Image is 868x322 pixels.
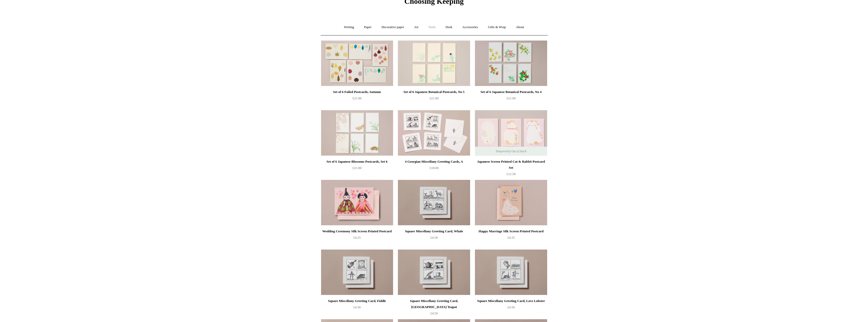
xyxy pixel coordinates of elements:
[321,298,393,319] a: Square Miscellany Greeting Card, Fiddle £4.50
[404,1,464,5] a: Choosing Keeping
[398,110,470,156] img: 4 Georgian Miscellany Greeting Cards, A
[424,21,440,34] a: Tools
[399,298,469,310] div: Square Miscellany Greeting Card, [GEOGRAPHIC_DATA] Teapot
[321,41,393,86] a: Set of 6 Foiled Postcards, Autumn Set of 6 Foiled Postcards, Autumn
[475,180,547,225] a: Happy Marriage Silk Screen Printed Postcard Happy Marriage Silk Screen Printed Postcard
[398,110,470,156] a: 4 Georgian Miscellany Greeting Cards, A 4 Georgian Miscellany Greeting Cards, A
[321,110,393,156] a: Set of 6 Japanese Blossoms Postcards, Set 6 Set of 6 Japanese Blossoms Postcards, Set 6
[321,250,393,295] a: Square Miscellany Greeting Card, Fiddle Square Miscellany Greeting Card, Fiddle
[321,159,393,179] a: Set of 6 Japanese Blossoms Postcards, Set 6 £21.00
[339,21,359,34] a: Writing
[399,159,469,165] div: 4 Georgian Miscellany Greeting Cards, A
[476,228,546,234] div: Happy Marriage Silk Screen Printed Postcard
[476,159,546,171] div: Japanese Screen Printed Cat & Rabbit Postcard Set
[398,180,470,225] img: Square Miscellany Greeting Card, Whale
[398,250,470,295] img: Square Miscellany Greeting Card, China Teapot
[322,228,392,234] div: Wedding Ceremony Silk Screen Printed Postcard
[322,89,392,95] div: Set of 6 Foiled Postcards, Autumn
[398,250,470,295] a: Square Miscellany Greeting Card, China Teapot Square Miscellany Greeting Card, China Teapot
[511,21,529,34] a: About
[321,110,393,156] img: Set of 6 Japanese Blossoms Postcards, Set 6
[483,21,510,34] a: Gifts & Wrap
[353,166,362,170] span: £21.00
[399,89,469,95] div: Set of 6 Japanese Botanical Postcards, No 5
[398,298,470,319] a: Square Miscellany Greeting Card, [GEOGRAPHIC_DATA] Teapot £4.50
[475,110,547,156] a: Japanese Screen Printed Cat & Rabbit Postcard Set Japanese Screen Printed Cat & Rabbit Postcard S...
[322,298,392,304] div: Square Miscellany Greeting Card, Fiddle
[475,250,547,295] a: Square Miscellany Greeting Card, Love Lobster Square Miscellany Greeting Card, Love Lobster
[475,298,547,319] a: Square Miscellany Greeting Card, Love Lobster £4.50
[476,89,546,95] div: Set of 6 Japanese Botanical Postcards, No 4
[321,180,393,225] img: Wedding Ceremony Silk Screen Printed Postcard
[321,180,393,225] a: Wedding Ceremony Silk Screen Printed Postcard Wedding Ceremony Silk Screen Printed Postcard
[377,21,409,34] a: Decorative paper
[430,311,438,315] span: £4.50
[458,21,483,34] a: Accessories
[430,236,438,239] span: £4.50
[353,236,361,239] span: £4.25
[507,236,515,239] span: £4.25
[475,159,547,179] a: Japanese Screen Printed Cat & Rabbit Postcard Set £12.50
[321,41,393,86] img: Set of 6 Foiled Postcards, Autumn
[491,147,531,156] span: Temporarily Out of Stock
[476,298,546,304] div: Square Miscellany Greeting Card, Love Lobster
[475,180,547,225] img: Happy Marriage Silk Screen Printed Postcard
[475,110,547,156] img: Japanese Screen Printed Cat & Rabbit Postcard Set
[441,21,457,34] a: Desk
[398,180,470,225] a: Square Miscellany Greeting Card, Whale Square Miscellany Greeting Card, Whale
[353,96,362,100] span: £21.00
[475,250,547,295] img: Square Miscellany Greeting Card, Love Lobster
[359,21,376,34] a: Paper
[430,166,439,170] span: £18.00
[507,172,516,176] span: £12.50
[353,305,361,309] span: £4.50
[321,89,393,110] a: Set of 6 Foiled Postcards, Autumn £21.00
[475,228,547,249] a: Happy Marriage Silk Screen Printed Postcard £4.25
[321,228,393,249] a: Wedding Ceremony Silk Screen Printed Postcard £4.25
[430,96,439,100] span: £21.00
[507,96,516,100] span: £21.00
[398,228,470,249] a: Square Miscellany Greeting Card, Whale £4.50
[410,21,423,34] a: Art
[475,89,547,110] a: Set of 6 Japanese Botanical Postcards, No 4 £21.00
[507,305,515,309] span: £4.50
[398,41,470,86] img: Set of 6 Japanese Botanical Postcards, No 5
[398,159,470,179] a: 4 Georgian Miscellany Greeting Cards, A £18.00
[475,41,547,86] a: Set of 6 Japanese Botanical Postcards, No 4 Set of 6 Japanese Botanical Postcards, No 4
[475,41,547,86] img: Set of 6 Japanese Botanical Postcards, No 4
[398,41,470,86] a: Set of 6 Japanese Botanical Postcards, No 5 Set of 6 Japanese Botanical Postcards, No 5
[398,89,470,110] a: Set of 6 Japanese Botanical Postcards, No 5 £21.00
[321,250,393,295] img: Square Miscellany Greeting Card, Fiddle
[322,159,392,165] div: Set of 6 Japanese Blossoms Postcards, Set 6
[399,228,469,234] div: Square Miscellany Greeting Card, Whale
